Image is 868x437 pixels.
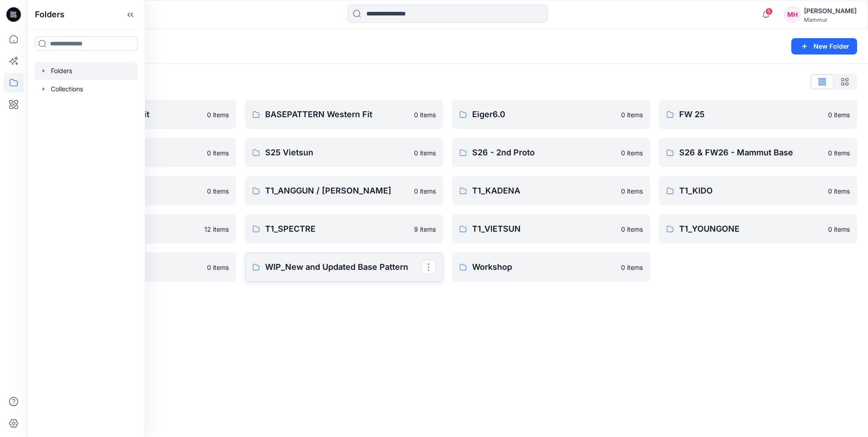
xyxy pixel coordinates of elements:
[452,253,650,282] a: Workshop0 items
[659,214,857,243] a: T1_YOUNGONE0 items
[245,214,443,243] a: T1_SPECTRE9 items
[207,148,229,158] p: 0 items
[245,253,443,282] a: WIP_New and Updated Base Pattern
[659,100,857,129] a: FW 250 items
[828,148,850,158] p: 0 items
[828,224,850,234] p: 0 items
[621,186,643,196] p: 0 items
[659,138,857,167] a: S26 & FW26 - Mammut Base0 items
[452,100,650,129] a: Eiger6.00 items
[414,224,436,234] p: 9 items
[784,6,800,23] div: MH
[791,38,857,55] button: New Folder
[804,5,857,16] div: [PERSON_NAME]
[621,224,643,234] p: 0 items
[265,223,409,235] p: T1_SPECTRE
[265,146,409,159] p: S25 Vietsun
[265,261,421,273] p: WIP_New and Updated Base Pattern
[472,146,616,159] p: S26 - 2nd Proto
[621,148,643,158] p: 0 items
[414,148,436,158] p: 0 items
[414,186,436,196] p: 0 items
[472,184,616,197] p: T1_KADENA
[452,214,650,243] a: T1_VIETSUN0 items
[472,108,616,121] p: Eiger6.0
[679,223,823,235] p: T1_YOUNGONE
[804,16,857,23] div: Mammut
[245,100,443,129] a: BASEPATTERN Western Fit0 items
[828,186,850,196] p: 0 items
[679,108,823,121] p: FW 25
[204,224,229,234] p: 12 items
[472,261,616,273] p: Workshop
[765,8,773,15] span: 6
[659,176,857,205] a: T1_KIDO0 items
[452,138,650,167] a: S26 - 2nd Proto0 items
[207,186,229,196] p: 0 items
[245,176,443,205] a: T1_ANGGUN / [PERSON_NAME]0 items
[828,110,850,119] p: 0 items
[207,110,229,119] p: 0 items
[679,146,823,159] p: S26 & FW26 - Mammut Base
[621,263,643,272] p: 0 items
[245,138,443,167] a: S25 Vietsun0 items
[679,184,823,197] p: T1_KIDO
[472,223,616,235] p: T1_VIETSUN
[265,108,409,121] p: BASEPATTERN Western Fit
[452,176,650,205] a: T1_KADENA0 items
[414,110,436,119] p: 0 items
[207,263,229,272] p: 0 items
[621,110,643,119] p: 0 items
[265,184,409,197] p: T1_ANGGUN / [PERSON_NAME]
